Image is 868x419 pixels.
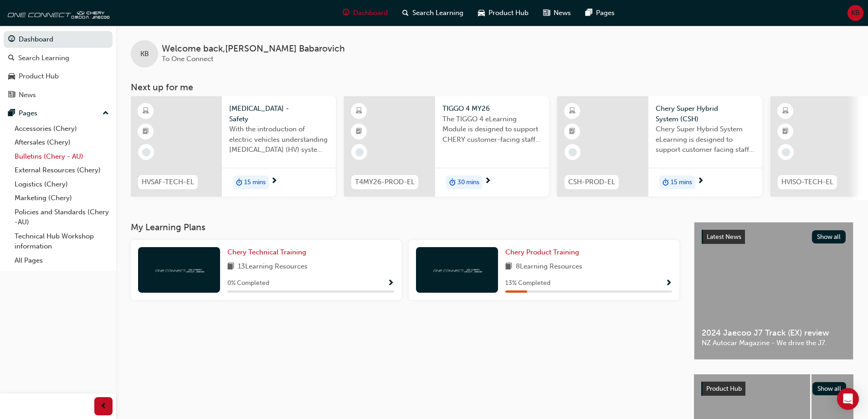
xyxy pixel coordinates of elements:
span: Latest News [707,233,741,241]
span: The TIGGO 4 eLearning Module is designed to support CHERY customer-facing staff with the product ... [442,114,542,145]
img: oneconnect [432,265,482,274]
span: Chery Super Hybrid System eLearning is designed to support customer facing staff with the underst... [656,124,755,155]
span: CSH-PROD-EL [568,177,615,187]
div: News [19,90,36,100]
span: search-icon [8,54,15,62]
span: prev-icon [100,401,107,412]
a: Latest NewsShow all2024 Jaecoo J7 Track (EX) reviewNZ Autocar Magazine - We drive the J7. [694,222,853,360]
a: All Pages [11,253,113,268]
span: TIGGO 4 MY26 [442,103,542,114]
a: Logistics (Chery) [11,177,113,191]
a: Bulletins (Chery - AU) [11,150,113,164]
a: CSH-PROD-ELChery Super Hybrid System (CSH)Chery Super Hybrid System eLearning is designed to supp... [557,96,762,197]
span: next-icon [484,177,491,186]
button: DashboardSearch LearningProduct HubNews [4,29,113,105]
button: Show all [812,382,847,395]
a: External Resources (Chery) [11,163,113,177]
span: learningResourceType_ELEARNING-icon [356,105,362,117]
span: Pages [596,8,615,18]
div: Open Intercom Messenger [837,388,859,410]
span: guage-icon [343,7,349,19]
a: Accessories (Chery) [11,122,113,136]
img: oneconnect [5,4,109,22]
span: up-icon [103,108,109,119]
span: [MEDICAL_DATA] - Safety [229,103,329,124]
span: T4MY26-PROD-EL [355,177,415,187]
span: HVSAF-TECH-EL [142,177,194,187]
a: News [4,87,113,103]
button: KB [847,5,863,21]
span: car-icon [478,7,485,19]
span: HVISO-TECH-EL [781,177,833,187]
button: Show all [812,230,846,243]
span: duration-icon [236,176,242,188]
span: search-icon [402,7,409,19]
span: next-icon [697,177,704,186]
span: Show Progress [665,279,672,288]
img: oneconnect [154,265,204,274]
span: 13 Learning Resources [238,261,308,273]
span: book-icon [505,261,512,273]
span: pages-icon [586,7,592,19]
span: news-icon [543,7,550,19]
a: guage-iconDashboard [335,4,395,22]
span: Dashboard [353,8,388,18]
span: 2024 Jaecoo J7 Track (EX) review [702,328,846,338]
span: booktick-icon [569,126,575,138]
span: KB [851,8,860,18]
span: booktick-icon [143,126,149,138]
span: KB [140,49,149,59]
span: Product Hub [706,385,742,393]
span: duration-icon [663,176,669,188]
a: Product Hub [4,68,113,85]
a: Policies and Standards (Chery -AU) [11,205,113,229]
a: Dashboard [4,31,113,48]
span: Product Hub [488,8,529,18]
span: pages-icon [8,109,15,118]
span: NZ Autocar Magazine - We drive the J7. [702,338,846,348]
span: learningRecordVerb_NONE-icon [569,148,577,156]
span: To One Connect [162,55,213,63]
span: 13 % Completed [505,278,550,289]
span: Welcome back , [PERSON_NAME] Babarovich [162,44,345,54]
span: With the introduction of electric vehicles understanding [MEDICAL_DATA] (HV) systems is critical ... [229,124,329,155]
a: Chery Technical Training [227,247,310,258]
span: Show Progress [387,279,394,288]
a: pages-iconPages [578,4,622,22]
div: Product Hub [19,71,59,82]
a: Chery Product Training [505,247,583,258]
span: 0 % Completed [227,278,269,289]
span: Chery Technical Training [227,248,306,256]
h3: Next up for me [116,82,868,93]
span: 15 mins [671,177,692,188]
span: guage-icon [8,36,15,44]
a: car-iconProduct Hub [471,4,536,22]
button: Pages [4,105,113,122]
span: Search Learning [412,8,463,18]
a: Product HubShow all [701,382,846,396]
span: 8 Learning Resources [516,261,582,273]
button: Show Progress [665,278,672,289]
button: Show Progress [387,278,394,289]
div: Search Learning [18,53,69,63]
div: Pages [19,108,37,119]
span: 30 mins [457,177,479,188]
h3: My Learning Plans [131,222,679,233]
span: News [554,8,571,18]
a: T4MY26-PROD-ELTIGGO 4 MY26The TIGGO 4 eLearning Module is designed to support CHERY customer-faci... [344,96,549,197]
span: learningRecordVerb_NONE-icon [355,148,364,156]
a: Marketing (Chery) [11,191,113,205]
span: Chery Super Hybrid System (CSH) [656,103,755,124]
a: Search Learning [4,50,113,67]
span: learningRecordVerb_NONE-icon [782,148,790,156]
span: learningResourceType_ELEARNING-icon [569,105,575,117]
span: booktick-icon [782,126,789,138]
span: learningRecordVerb_NONE-icon [142,148,150,156]
span: next-icon [271,177,277,186]
span: Chery Product Training [505,248,579,256]
a: HVSAF-TECH-EL[MEDICAL_DATA] - SafetyWith the introduction of electric vehicles understanding [MED... [131,96,336,197]
span: learningResourceType_ELEARNING-icon [143,105,149,117]
a: Latest NewsShow all [702,230,846,244]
